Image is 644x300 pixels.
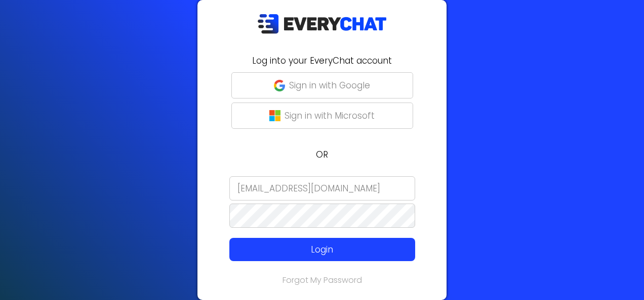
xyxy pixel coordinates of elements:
h2: Log into your EveryChat account [204,54,440,67]
img: google-g.png [274,80,285,91]
img: microsoft-logo.png [269,110,280,121]
button: Sign in with Google [231,72,413,98]
p: Sign in with Microsoft [285,109,375,122]
p: Sign in with Google [289,79,370,92]
img: EveryChat_logo_dark.png [257,14,387,34]
button: Sign in with Microsoft [231,103,413,129]
button: Login [229,238,415,261]
p: OR [204,148,440,161]
a: Forgot My Password [283,274,362,286]
p: Login [248,243,396,256]
input: Email [229,176,415,201]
